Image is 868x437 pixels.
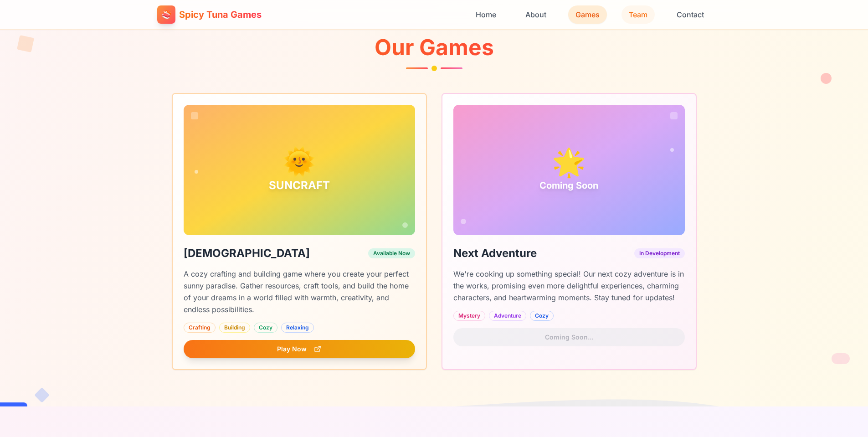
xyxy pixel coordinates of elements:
[489,311,526,321] div: Adventure
[518,5,554,24] button: About
[368,248,415,258] div: Available Now
[184,246,310,261] h3: [DEMOGRAPHIC_DATA]
[453,311,485,321] div: Mystery
[269,178,330,193] div: SUNCRAFT
[172,36,697,58] h2: Our Games
[184,268,415,315] p: A cozy crafting and building game where you create your perfect sunny paradise. Gather resources,...
[219,323,250,333] div: Building
[453,246,537,261] h3: Next Adventure
[179,8,262,21] span: Spicy Tuna Games
[269,147,330,175] div: 🌞
[539,179,598,192] div: Coming Soon
[530,311,554,321] div: Cozy
[254,323,277,333] div: Cozy
[669,5,711,24] button: Contact
[539,148,598,175] div: 🌟
[281,323,314,333] div: Relaxing
[634,248,685,258] div: In Development
[184,323,216,333] div: Crafting
[161,8,171,21] span: 🍣
[621,5,655,24] button: Team
[568,5,607,24] button: Games
[157,5,262,24] button: 🍣Spicy Tuna Games
[453,268,685,303] p: We're cooking up something special! Our next cozy adventure is in the works, promising even more ...
[468,5,503,24] button: Home
[184,340,415,358] button: Play Now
